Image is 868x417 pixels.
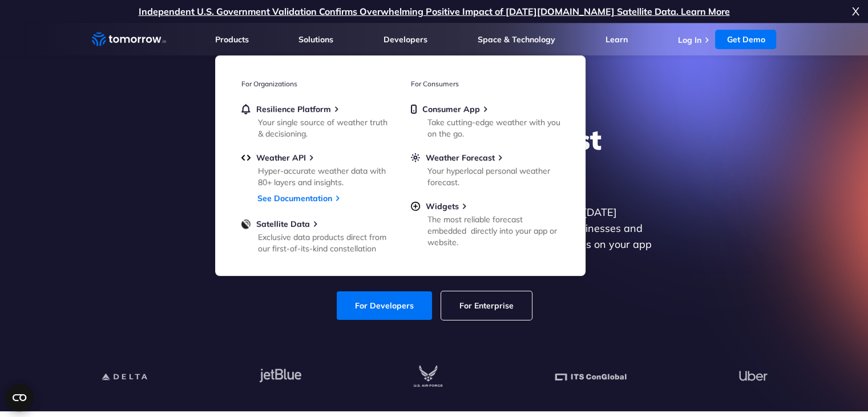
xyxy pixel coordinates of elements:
a: Products [215,34,249,45]
div: Take cutting-edge weather with you on the go. [427,117,560,139]
span: Resilience Platform [256,104,331,114]
a: For Enterprise [441,291,532,320]
img: bell.svg [241,104,251,114]
a: Satellite DataExclusive data products direct from our first-of-its-kind constellation [241,219,390,252]
a: Resilience PlatformYour single source of weather truth & decisioning. [241,104,390,137]
span: Widgets [426,201,459,211]
a: Weather ForecastYour hyperlocal personal weather forecast. [411,153,559,186]
h3: For Consumers [411,79,559,88]
span: Weather Forecast [426,153,495,163]
span: Consumer App [422,104,480,114]
span: Weather API [256,153,306,163]
div: Hyper-accurate weather data with 80+ layers and insights. [258,165,391,188]
a: See Documentation [257,193,332,203]
div: The most reliable forecast embedded directly into your app or website. [427,214,560,248]
a: Developers [383,34,427,45]
a: Learn [605,34,628,45]
a: For Developers [337,291,432,320]
img: satellite-data-menu.png [241,219,251,229]
div: Your hyperlocal personal weather forecast. [427,165,560,188]
a: Log In [677,35,701,45]
img: mobile.svg [411,104,417,114]
img: plus-circle.svg [411,201,420,211]
h1: Explore the World’s Best Weather API [214,122,655,191]
img: api.svg [241,153,251,163]
span: Satellite Data [256,219,310,229]
a: Solutions [298,34,333,45]
img: sun.svg [411,153,420,163]
a: Home link [92,31,166,48]
a: Get Demo [715,30,776,49]
a: Weather APIHyper-accurate weather data with 80+ layers and insights. [241,153,390,186]
div: Your single source of weather truth & decisioning. [258,117,391,139]
a: Independent U.S. Government Validation Confirms Overwhelming Positive Impact of [DATE][DOMAIN_NAM... [139,6,730,17]
h3: For Organizations [241,79,390,88]
a: WidgetsThe most reliable forecast embedded directly into your app or website. [411,201,559,246]
button: Open CMP widget [6,384,33,411]
p: Get reliable and precise weather data through our free API. Count on [DATE][DOMAIN_NAME] for quic... [214,205,655,268]
a: Consumer AppTake cutting-edge weather with you on the go. [411,104,559,137]
a: Space & Technology [478,34,555,45]
div: Exclusive data products direct from our first-of-its-kind constellation [258,231,391,254]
